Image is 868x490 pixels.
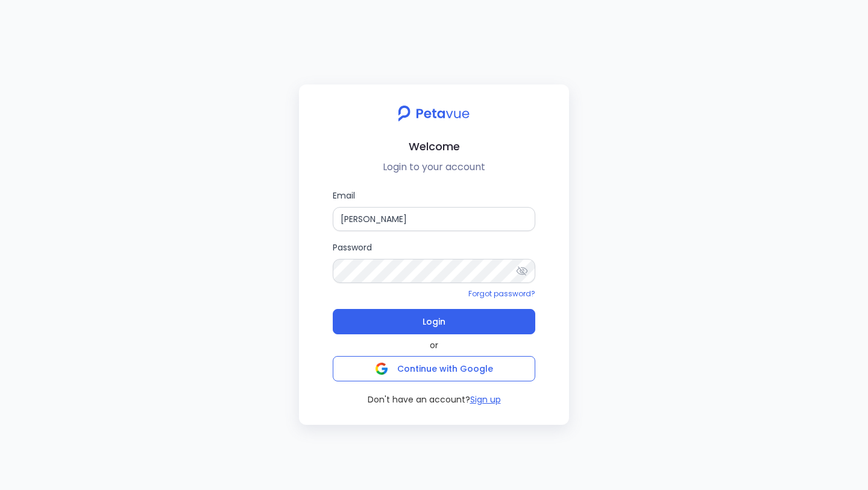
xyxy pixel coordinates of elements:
[309,138,559,155] h2: Welcome
[309,160,559,174] p: Login to your account
[333,259,535,283] input: Password
[368,393,470,406] span: Don't have an account?
[423,313,445,330] span: Login
[333,241,535,283] label: Password
[333,309,535,334] button: Login
[430,339,438,351] span: or
[397,363,493,375] span: Continue with Google
[390,99,477,128] img: petavue logo
[333,207,535,231] input: Email
[333,356,535,381] button: Continue with Google
[333,189,535,231] label: Email
[470,393,501,406] button: Sign up
[468,288,535,299] a: Forgot password?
